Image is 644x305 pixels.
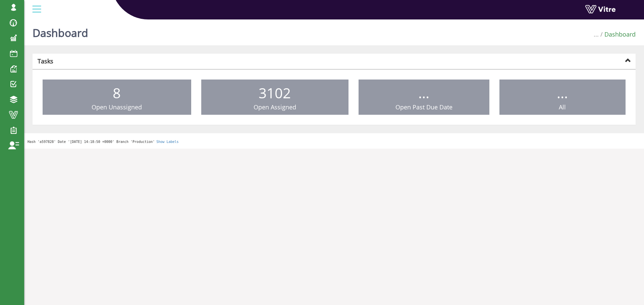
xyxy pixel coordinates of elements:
[43,80,191,115] a: 8 Open Unassigned
[33,17,88,45] h1: Dashboard
[113,83,121,102] span: 8
[359,80,489,115] a: ... Open Past Due Date
[254,103,296,111] span: Open Assigned
[395,103,452,111] span: Open Past Due Date
[28,140,155,144] span: Hash 'a597828' Date '[DATE] 14:18:50 +0000' Branch 'Production'
[599,30,636,39] li: Dashboard
[38,57,53,65] strong: Tasks
[499,80,626,115] a: ... All
[559,103,566,111] span: All
[92,103,142,111] span: Open Unassigned
[201,80,349,115] a: 3102 Open Assigned
[557,83,568,102] span: ...
[259,83,291,102] span: 3102
[418,83,429,102] span: ...
[156,140,178,144] a: Show Labels
[594,30,599,38] span: ...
